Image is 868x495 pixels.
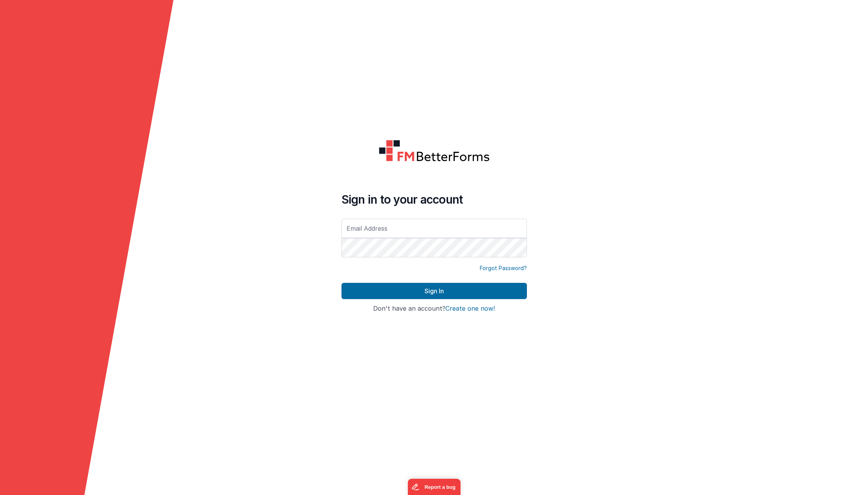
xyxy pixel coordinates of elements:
[341,192,527,206] h4: Sign in to your account
[445,305,495,312] button: Create one now!
[480,264,527,272] a: Forgot Password?
[341,219,527,238] input: Email Address
[341,305,527,312] h4: Don't have an account?
[341,283,527,299] button: Sign In
[408,479,460,495] iframe: Marker.io feedback button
